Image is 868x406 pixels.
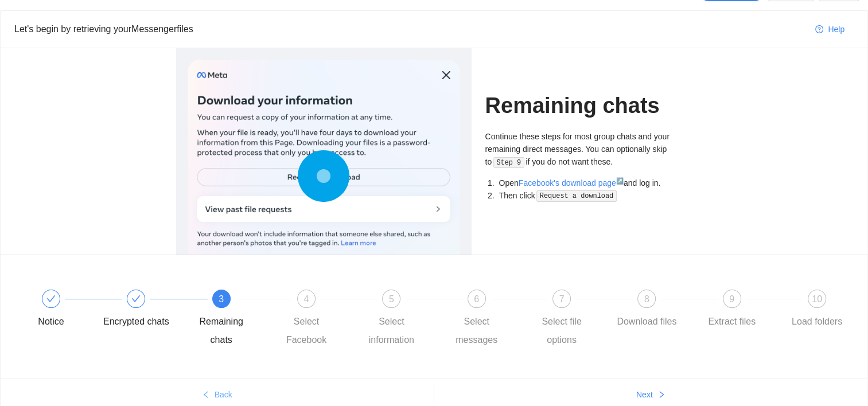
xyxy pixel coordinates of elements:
div: 5Select information [358,290,443,349]
div: 6Select messages [443,290,528,349]
div: Select information [358,313,425,349]
div: Select messages [443,313,510,349]
div: Notice [38,313,64,331]
button: Nextright [434,385,868,404]
div: Select file options [528,313,595,349]
span: left [202,391,210,400]
div: Encrypted chats [103,290,188,331]
div: 8Download files [613,290,698,331]
span: Next [636,388,653,401]
div: Download files [617,313,676,331]
div: 7Select file options [528,290,613,349]
span: check [131,294,141,303]
div: Notice [18,290,103,331]
h1: Remaining chats [485,92,692,119]
li: Then click [497,189,692,202]
a: Facebook's download page↗ [519,178,624,188]
li: Open and log in. [497,177,692,189]
span: right [657,391,665,400]
span: 8 [644,294,649,304]
span: 3 [219,294,224,304]
div: Encrypted chats [103,313,169,331]
span: 6 [474,294,479,304]
span: 5 [389,294,394,304]
span: check [46,294,56,303]
div: 10Load folders [784,290,850,331]
div: 4Select Facebook [273,290,358,349]
sup: ↗ [616,177,624,184]
div: 3Remaining chats [188,290,273,349]
button: question-circleHelp [806,20,854,38]
div: Extract files [708,313,756,331]
div: Remaining chats [188,313,255,349]
div: 9Extract files [699,290,784,331]
span: Back [215,388,232,401]
span: 4 [304,294,309,304]
code: Request a download [536,190,617,202]
div: Load folders [792,313,842,331]
p: Continue these steps for most group chats and your remaining direct messages. You can optionally ... [485,130,692,169]
div: Let's begin by retrieving your Messenger files [14,22,806,36]
code: Step 9 [493,157,524,169]
span: question-circle [815,25,823,34]
span: 7 [559,294,565,304]
button: leftBack [1,385,434,404]
span: 10 [812,294,822,304]
div: Select Facebook [273,313,340,349]
span: 9 [729,294,734,304]
span: Help [828,23,844,36]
